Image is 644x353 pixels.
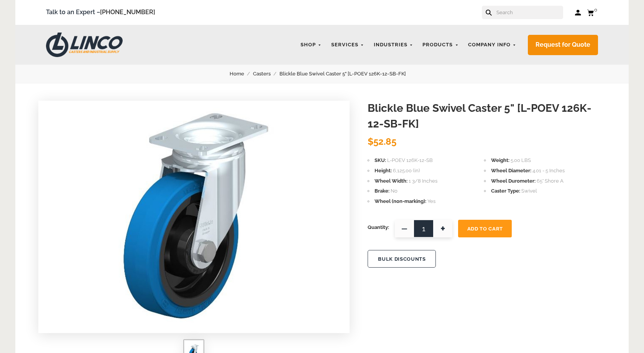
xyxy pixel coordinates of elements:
span: Quantity [368,220,389,235]
input: Search [496,6,563,19]
span: 65° Shore A [537,178,563,184]
span: Wheel (non-marking) [375,198,426,204]
span: 6,125.00 (in) [393,168,420,173]
span: SKU [375,157,386,163]
span: Caster Type [491,188,520,194]
span: Wheel Durometer [491,178,536,184]
span: Talk to an Expert – [46,7,155,18]
img: LINCO CASTERS & INDUSTRIAL SUPPLY [46,33,123,57]
span: 0 [594,7,597,13]
span: 4.01 - 5 Inches [532,168,565,173]
span: + [433,220,452,237]
button: Add To Cart [458,220,512,237]
a: Casters [253,70,279,78]
span: No [391,188,398,194]
a: Blickle Blue Swivel Caster 5" [L-POEV 126K-12-SB-FK] [279,70,415,78]
span: Swivel [521,188,537,194]
span: — [395,220,414,237]
a: Shop [297,38,325,52]
a: Home [230,70,253,78]
a: [PHONE_NUMBER] [100,8,155,16]
span: Add To Cart [467,226,503,232]
span: Brake [375,188,389,194]
h1: Blickle Blue Swivel Caster 5" [L-POEV 126K-12-SB-FK] [368,101,606,132]
a: Industries [370,38,417,52]
span: Wheel Diameter [491,168,531,173]
span: $52.85 [368,136,396,147]
span: Wheel Width [375,178,407,184]
a: Services [327,38,368,52]
img: https://image.ibb.co/gucZ1v/L_POEV_126_K_12_SB_FK.jpg [105,101,282,330]
a: Products [419,38,462,52]
a: 0 [587,8,598,17]
a: Request for Quote [528,35,598,55]
a: Log in [575,9,581,16]
button: BULK DISCOUNTS [368,250,436,268]
span: Weight [491,157,509,163]
a: Company Info [464,38,520,52]
span: 1 3/8 Inches [409,178,437,184]
span: L-POEV 126K-12-SB [387,157,433,163]
span: Yes [427,198,435,204]
span: Height [375,168,392,173]
span: 5.00 LBS [511,157,531,163]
